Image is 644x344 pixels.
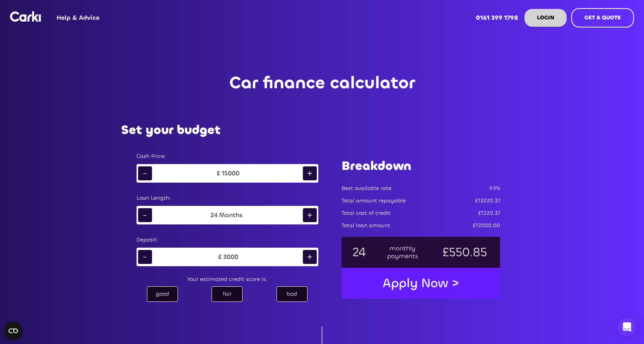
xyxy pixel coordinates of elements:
div: 24 [210,211,217,219]
a: 0161 399 1798 [470,3,524,33]
div: £ [217,253,223,261]
div: + [303,166,317,180]
div: 9.9% [489,185,500,192]
div: + [303,208,317,222]
div: £1220.37 [478,209,500,217]
div: Total loan amount [342,222,390,229]
a: LOGIN [524,9,567,27]
div: Total amount repayable [342,197,406,205]
div: £550.85 [439,248,490,256]
div: £13220.37 [475,197,500,205]
a: Help & Advice [50,3,106,33]
strong: GET A QUOTE [584,14,621,21]
div: Open Intercom Messenger [618,318,636,336]
h3: Car finance calculator [229,71,415,95]
a: Apply Now > [375,271,467,295]
div: monthly payments [386,245,419,260]
div: Months [217,211,244,219]
div: 3000 [223,253,238,261]
h1: Breakdown [342,157,500,175]
div: Loan Length: [137,194,318,202]
div: - [138,208,152,222]
div: Total cost of credit [342,209,391,217]
div: £ [215,169,222,177]
div: - [138,250,152,264]
div: £12000.00 [473,222,500,229]
a: GET A QUOTE [571,8,634,27]
strong: LOGIN [537,14,554,21]
div: Best available rate [342,185,391,192]
div: + [303,250,317,264]
strong: 0161 399 1798 [476,14,518,22]
div: Your estimated credit score is: [129,274,326,285]
div: Cash Price: [137,152,318,160]
div: 15000 [222,169,239,177]
div: Deposit: [137,236,318,244]
div: 24 [352,248,366,256]
img: Logo [10,11,41,22]
button: Open CMP widget [4,322,22,340]
div: - [138,166,152,180]
h2: Set your budget [121,123,220,137]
